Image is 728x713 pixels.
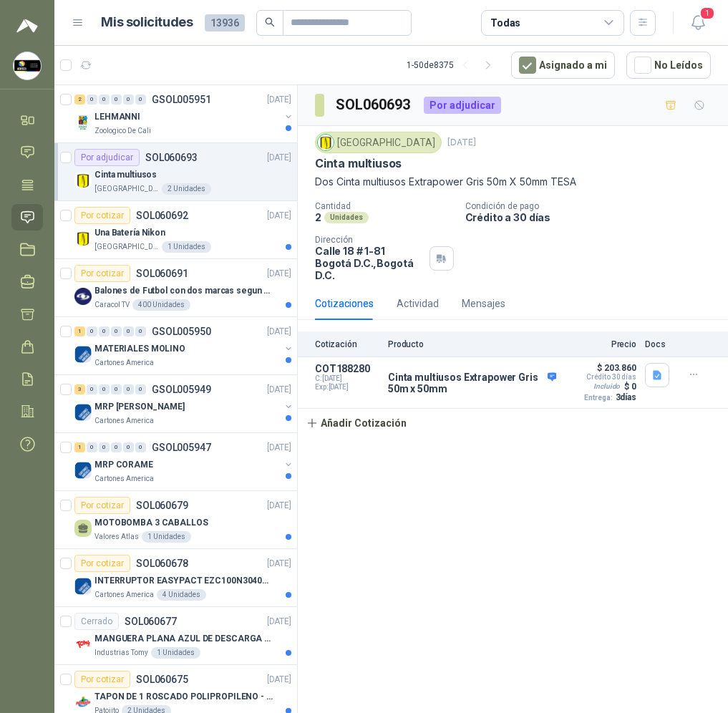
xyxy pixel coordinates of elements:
[135,326,146,336] div: 0
[87,442,97,452] div: 0
[94,516,208,530] p: MOTOBOMBA 3 CABALLOS
[123,384,134,394] div: 0
[94,589,154,601] p: Cartones America
[74,172,92,189] img: Company Logo
[74,497,130,514] div: Por cotizar
[87,326,97,336] div: 0
[407,54,500,77] div: 1 - 50 de 8375
[74,326,85,336] div: 1
[465,201,722,211] p: Condición de pago
[74,346,92,363] img: Company Logo
[267,615,291,629] p: [DATE]
[315,132,442,153] div: [GEOGRAPHIC_DATA]
[315,174,711,190] p: Dos Cinta multiusos Extrapower Gris 50m X 50mm TESA
[74,323,294,369] a: 1 0 0 0 0 0 GSOL005950[DATE] Company LogoMATERIALES MOLINOCartones America
[315,296,374,311] div: Cotizaciones
[94,473,154,485] p: Cartones America
[74,613,119,630] div: Cerrado
[315,363,379,374] p: COT188280
[136,500,188,510] p: SOL060679
[94,531,139,543] p: Valores Atlas
[136,210,188,220] p: SOL060692
[111,384,122,394] div: 0
[74,462,92,479] img: Company Logo
[565,339,636,349] p: Precio
[14,52,41,79] img: Company Logo
[54,607,297,665] a: CerradoSOL060677[DATE] Company LogoMANGUERA PLANA AZUL DE DESCARGA 60 PSI X 20 METROS CON UNION D...
[94,357,154,369] p: Cartones America
[315,211,321,223] p: 2
[94,632,273,646] p: MANGUERA PLANA AZUL DE DESCARGA 60 PSI X 20 METROS CON UNION DE 6” MAS ABRAZADERAS METALICAS DE 6”
[585,394,613,402] span: Entrega:
[152,442,211,452] p: GSOL005947
[94,284,273,298] p: Balones de Futbol con dos marcas segun adjunto. Adjuntar cotizacion en su formato
[152,384,211,394] p: GSOL005949
[102,12,193,33] h1: Mis solicitudes
[424,97,501,114] div: Por adjudicar
[315,383,379,392] span: Exp: [DATE]
[315,201,454,211] p: Cantidad
[54,259,297,317] a: Por cotizarSOL060691[DATE] Company LogoBalones de Futbol con dos marcas segun adjunto. Adjuntar c...
[74,442,85,452] div: 1
[94,110,140,124] p: LEHMANNI
[94,241,159,253] p: [GEOGRAPHIC_DATA]
[99,442,110,452] div: 0
[142,531,191,543] div: 1 Unidades
[54,549,297,607] a: Por cotizarSOL060678[DATE] Company LogoINTERRUPTOR EASYPACT EZC100N3040C 40AMP 25K [PERSON_NAME]C...
[315,235,424,245] p: Dirección
[16,17,38,34] img: Logo peakr
[162,183,211,195] div: 2 Unidades
[94,168,157,182] p: Cinta multiusos
[123,326,134,336] div: 0
[94,574,273,588] p: INTERRUPTOR EASYPACT EZC100N3040C 40AMP 25K [PERSON_NAME]
[74,207,130,224] div: Por cotizar
[685,10,711,36] button: 1
[94,125,151,137] p: Zoologico De Cali
[267,673,291,687] p: [DATE]
[54,143,297,201] a: Por adjudicarSOL060693[DATE] Company LogoCinta multiusos[GEOGRAPHIC_DATA]2 Unidades
[465,211,722,223] p: Crédito a 30 días
[99,94,110,105] div: 0
[136,558,188,568] p: SOL060678
[624,382,636,392] p: $ 0
[336,94,412,116] h3: SOL060693
[315,339,379,349] p: Cotización
[132,299,190,311] div: 400 Unidades
[462,296,505,311] div: Mensajes
[111,442,122,452] div: 0
[99,384,110,394] div: 0
[123,442,134,452] div: 0
[267,267,291,281] p: [DATE]
[511,52,615,79] button: Asignado a mi
[74,555,130,572] div: Por cotizar
[74,404,92,421] img: Company Logo
[315,245,424,281] p: Calle 18 # 1-81 Bogotá D.C. , Bogotá D.C.
[87,384,97,394] div: 0
[591,381,623,392] div: Incluido
[145,152,198,163] p: SOL060693
[597,363,636,373] p: $ 203.860
[152,94,211,105] p: GSOL005951
[74,694,92,711] img: Company Logo
[645,339,674,349] p: Docs
[74,381,294,427] a: 3 0 0 0 0 0 GSOL005949[DATE] Company LogoMRP [PERSON_NAME]Cartones America
[151,647,200,659] div: 1 Unidades
[616,392,636,402] p: 3 días
[94,458,153,472] p: MRP CORAME
[626,52,711,79] button: No Leídos
[125,616,177,626] p: SOL060677
[388,372,556,394] p: Cinta multiusos Extrapower Gris 50m x 50mm
[135,442,146,452] div: 0
[267,557,291,571] p: [DATE]
[397,296,439,311] div: Actividad
[318,135,334,150] img: Company Logo
[447,136,476,150] p: [DATE]
[74,384,85,394] div: 3
[298,409,415,437] button: Añadir Cotización
[94,400,185,414] p: MRP [PERSON_NAME]
[123,94,134,105] div: 0
[74,578,92,595] img: Company Logo
[54,201,297,259] a: Por cotizarSOL060692[DATE] Company LogoUna Batería Nikon[GEOGRAPHIC_DATA]1 Unidades
[157,589,206,601] div: 4 Unidades
[135,384,146,394] div: 0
